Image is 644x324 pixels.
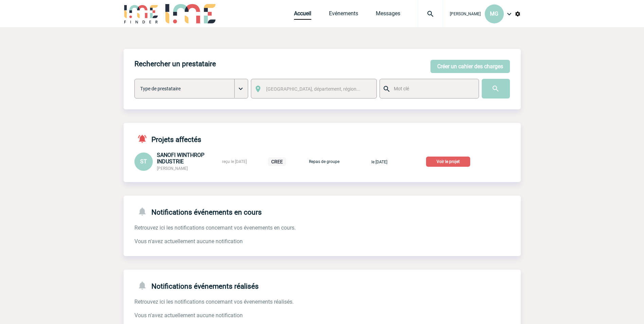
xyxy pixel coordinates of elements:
span: Retrouvez ici les notifications concernant vos évenements en cours. [134,224,296,231]
h4: Projets affectés [134,134,201,144]
span: ST [140,158,147,165]
span: SANOFI WINTHROP INDUSTRIE [157,152,204,165]
input: Mot clé [392,84,473,93]
img: notifications-active-24-px-r.png [137,134,151,144]
h4: Notifications événements réalisés [134,281,259,290]
input: Submit [482,79,510,98]
img: IME-Finder [124,4,159,23]
p: Repas de groupe [307,159,341,164]
span: [GEOGRAPHIC_DATA], département, région... [266,86,361,92]
h4: Notifications événements en cours [134,206,262,216]
a: Voir le projet [426,158,473,164]
span: Vous n'avez actuellement aucune notification [134,238,243,245]
p: Voir le projet [426,157,470,167]
img: notifications-24-px-g.png [137,281,151,290]
h4: Rechercher un prestataire [134,60,216,68]
p: CREE [268,157,286,166]
span: [PERSON_NAME] [157,166,188,171]
img: notifications-24-px-g.png [137,206,151,216]
a: Evénements [329,10,358,20]
a: Messages [376,10,400,20]
span: MG [490,11,498,17]
span: reçu le [DATE] [222,159,247,164]
span: le [DATE] [371,160,387,164]
a: Accueil [294,10,311,20]
span: Retrouvez ici les notifications concernant vos évenements réalisés. [134,299,294,305]
span: Vous n'avez actuellement aucune notification [134,312,243,319]
span: [PERSON_NAME] [450,12,481,16]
